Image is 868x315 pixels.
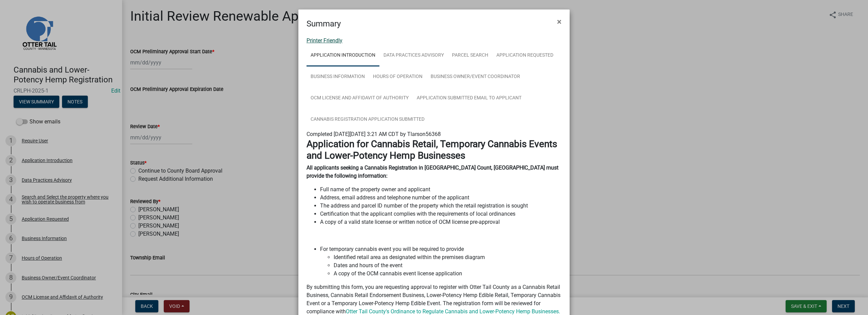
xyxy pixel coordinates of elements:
a: Application Requested [492,45,557,66]
li: Address, email address and telephone number of the applicant [320,194,561,202]
a: Printer Friendly [307,37,342,44]
li: For temporary cannabis event you will be required to provide [320,245,561,278]
li: Dates and hours of the event [334,261,561,270]
a: Application Submitted Email to Applicant [413,87,526,109]
li: A copy of the OCM cannabis event license application [334,270,561,278]
li: Full name of the property owner and applicant [320,185,561,194]
h4: Summary [307,18,341,30]
a: Cannabis Registration Application Submitted [307,109,429,131]
a: Application Introduction [307,45,379,66]
strong: All applicants seeking a Cannabis Registration in [GEOGRAPHIC_DATA] Count, [GEOGRAPHIC_DATA] must... [307,164,558,179]
a: Business Information [307,66,369,88]
a: OCM License and Affidavit of Authority [307,87,413,109]
a: Hours of Operation [369,66,427,88]
li: Identified retail area as designated within the premises diagram [334,253,561,261]
li: The address and parcel ID number of the property which the retail registration is sought [320,202,561,210]
button: Close [552,12,567,31]
p: A copy of a valid state license or written notice of OCM license pre-approval [320,218,561,226]
a: Business Owner/Event Coordinator [427,66,524,88]
strong: Application for Cannabis Retail, Temporary Cannabis Events and Lower-Potency Hemp Businesses [307,138,557,161]
li: Certification that the applicant complies with the requirements of local ordinances [320,210,561,218]
span: Completed [DATE][DATE] 3:21 AM CDT by Tlarson56368 [307,131,441,137]
a: Parcel search [448,45,492,66]
a: Data Practices Advisory [379,45,448,66]
span: × [557,17,561,26]
a: Otter Tail County's Ordinance to Regulate Cannabis and Lower-Potency Hemp Businesses. [346,308,560,315]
